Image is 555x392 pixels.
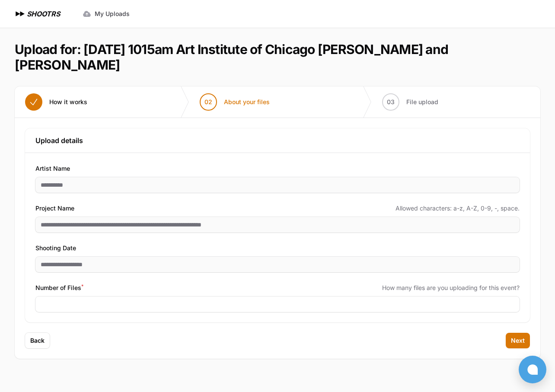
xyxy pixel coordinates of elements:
[189,86,280,118] button: 02 About your files
[25,333,50,348] button: Back
[35,203,74,214] span: Project Name
[35,135,520,146] h3: Upload details
[519,356,546,383] button: Open chat window
[224,98,270,106] span: About your files
[30,336,45,345] span: Back
[511,336,525,345] span: Next
[77,6,135,22] a: My Uploads
[406,98,438,106] span: File upload
[95,10,130,18] span: My Uploads
[506,333,530,348] button: Next
[204,98,212,106] span: 02
[396,204,520,213] span: Allowed characters: a-z, A-Z, 0-9, -, space.
[382,284,520,292] span: How many files are you uploading for this event?
[27,9,60,19] h1: SHOOTRS
[35,163,70,174] span: Artist Name
[14,9,27,19] img: SHOOTRS
[35,283,83,293] span: Number of Files
[15,41,533,73] h1: Upload for: [DATE] 1015am Art Institute of Chicago [PERSON_NAME] and [PERSON_NAME]
[372,86,449,118] button: 03 File upload
[387,98,395,106] span: 03
[35,243,76,253] span: Shooting Date
[15,86,98,118] button: How it works
[49,98,87,106] span: How it works
[14,9,60,19] a: SHOOTRS SHOOTRS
